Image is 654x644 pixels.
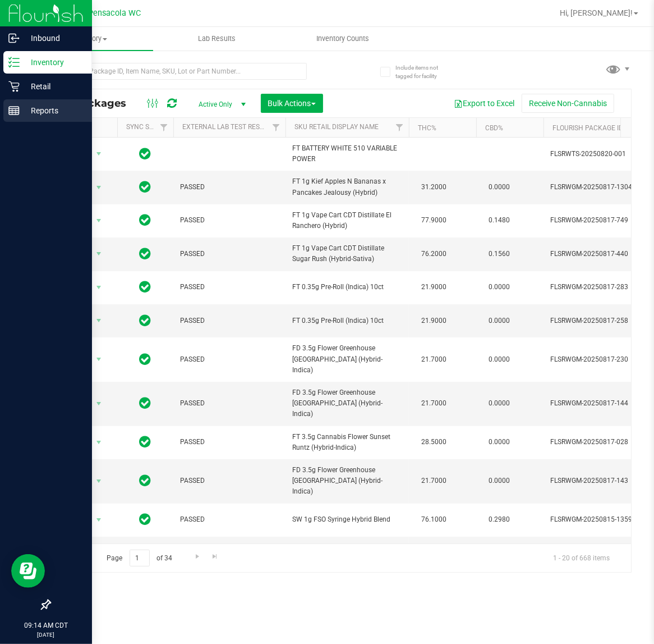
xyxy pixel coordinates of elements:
[140,246,151,262] span: In Sync
[180,476,279,486] span: PASSED
[8,105,20,116] inline-svg: Reports
[97,550,182,567] span: Page of 34
[292,514,402,525] span: SW 1g FSO Syringe Hybrid Blend
[140,511,151,527] span: In Sync
[416,511,452,528] span: 76.1000
[140,279,151,295] span: In Sync
[560,8,633,17] span: Hi, [PERSON_NAME]!
[8,81,20,92] inline-svg: Retail
[58,97,137,109] span: All Packages
[483,313,515,329] span: 0.0000
[483,279,515,295] span: 0.0000
[189,550,205,565] a: Go to the next page
[182,123,270,131] a: External Lab Test Result
[180,316,279,326] span: PASSED
[483,434,515,450] span: 0.0000
[92,435,106,450] span: select
[180,249,279,259] span: PASSED
[267,118,285,137] a: Filter
[416,473,452,489] span: 21.7000
[294,123,379,131] a: Sku Retail Display Name
[140,313,151,328] span: In Sync
[180,215,279,226] span: PASSED
[92,512,106,528] span: select
[8,57,20,68] inline-svg: Inventory
[395,63,452,80] span: Include items not tagged for facility
[483,395,515,412] span: 0.0000
[153,27,279,51] a: Lab Results
[292,316,402,326] span: FT 0.35g Pre-Roll (Indica) 10ct
[8,33,20,44] inline-svg: Inbound
[292,432,402,453] span: FT 3.5g Cannabis Flower Sunset Runtz (Hybrid-Indica)
[92,280,106,295] span: select
[446,94,522,113] button: Export to Excel
[483,473,515,489] span: 0.0000
[183,34,251,44] span: Lab Results
[418,124,436,132] a: THC%
[416,313,452,329] span: 21.9000
[302,34,385,44] span: Inventory Counts
[261,94,323,113] button: Bulk Actions
[88,8,141,18] span: Pensacola WC
[544,550,619,567] span: 1 - 20 of 668 items
[522,94,614,113] button: Receive Non-Cannabis
[126,123,169,131] a: Sync Status
[292,143,402,165] span: FT BATTERY WHITE 510 VARIABLE POWER
[180,398,279,409] span: PASSED
[483,511,515,528] span: 0.2980
[180,437,279,447] span: PASSED
[416,246,452,262] span: 76.2000
[130,550,150,567] input: 1
[416,351,452,368] span: 21.7000
[92,351,106,367] span: select
[20,104,87,117] p: Reports
[416,279,452,295] span: 21.9000
[207,550,223,565] a: Go to the last page
[140,179,151,195] span: In Sync
[5,620,87,631] p: 09:14 AM CDT
[20,31,87,45] p: Inbound
[140,395,151,411] span: In Sync
[485,124,503,132] a: CBD%
[483,351,515,368] span: 0.0000
[92,473,106,489] span: select
[416,179,452,195] span: 31.2000
[180,514,279,525] span: PASSED
[20,80,87,93] p: Retail
[5,631,87,639] p: [DATE]
[92,146,106,162] span: select
[92,396,106,412] span: select
[140,146,151,162] span: In Sync
[416,212,452,229] span: 77.9000
[292,387,402,420] span: FD 3.5g Flower Greenhouse [GEOGRAPHIC_DATA] (Hybrid-Indica)
[140,351,151,367] span: In Sync
[292,465,402,497] span: FD 3.5g Flower Greenhouse [GEOGRAPHIC_DATA] (Hybrid-Indica)
[140,212,151,228] span: In Sync
[49,63,307,80] input: Search Package ID, Item Name, SKU, Lot or Part Number...
[92,246,106,262] span: select
[268,99,316,108] span: Bulk Actions
[155,118,173,137] a: Filter
[280,27,406,51] a: Inventory Counts
[92,180,106,195] span: select
[20,56,87,69] p: Inventory
[552,124,623,132] a: Flourish Package ID
[292,243,402,264] span: FT 1g Vape Cart CDT Distillate Sugar Rush (Hybrid-Sativa)
[483,212,515,229] span: 0.1480
[390,118,409,137] a: Filter
[180,354,279,365] span: PASSED
[140,434,151,450] span: In Sync
[292,176,402,198] span: FT 1g Kief Apples N Bananas x Pancakes Jealousy (Hybrid)
[483,246,515,262] span: 0.1560
[292,343,402,376] span: FD 3.5g Flower Greenhouse [GEOGRAPHIC_DATA] (Hybrid-Indica)
[140,473,151,488] span: In Sync
[180,282,279,293] span: PASSED
[11,554,45,588] iframe: Resource center
[292,210,402,231] span: FT 1g Vape Cart CDT Distillate El Ranchero (Hybrid)
[92,213,106,229] span: select
[416,395,452,412] span: 21.7000
[416,434,452,450] span: 28.5000
[292,282,402,293] span: FT 0.35g Pre-Roll (Indica) 10ct
[180,182,279,193] span: PASSED
[92,313,106,328] span: select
